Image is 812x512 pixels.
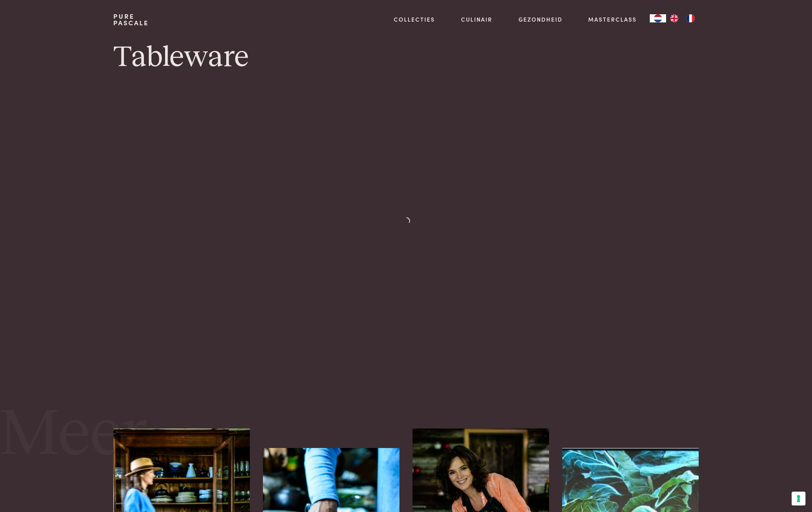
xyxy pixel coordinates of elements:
a: NL [650,14,666,22]
a: FR [682,14,699,22]
div: Language [650,14,666,22]
a: PurePascale [113,13,149,26]
a: Culinair [461,15,492,24]
aside: Language selected: Nederlands [650,14,699,22]
button: Uw voorkeuren voor toestemming voor trackingtechnologieën [792,492,805,505]
a: Collecties [394,15,435,24]
a: Masterclass [588,15,637,24]
a: EN [666,14,682,22]
h1: Tableware [113,39,699,76]
ul: Language list [666,14,699,22]
a: Gezondheid [519,15,563,24]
